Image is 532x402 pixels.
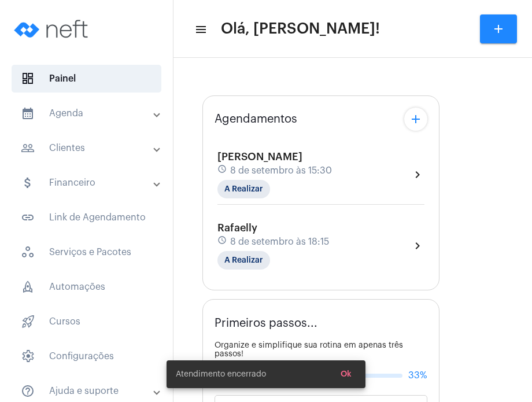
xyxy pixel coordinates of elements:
span: Agendamentos [215,113,297,126]
mat-icon: sidenav icon [194,23,206,36]
span: sidenav icon [21,349,35,363]
span: Ok [341,370,352,378]
span: Link de Agendamento [12,204,161,231]
span: sidenav icon [21,315,35,329]
mat-icon: chevron_right [411,239,424,253]
span: Cursos [12,308,161,335]
mat-expansion-panel-header: sidenav iconAgenda [7,99,173,127]
mat-expansion-panel-header: sidenav iconClientes [7,134,173,162]
span: Configurações [12,342,161,370]
span: Olá, [PERSON_NAME]! [221,20,380,38]
span: sidenav icon [21,72,35,86]
mat-panel-title: Clientes [21,141,154,155]
mat-icon: schedule [217,235,228,248]
mat-chip: A Realizar [217,251,270,270]
mat-icon: sidenav icon [21,106,35,120]
mat-icon: chevron_right [411,168,424,182]
img: logo-neft-novo-2.png [9,6,96,52]
span: 8 de setembro às 18:15 [230,237,329,247]
span: Painel [12,65,161,93]
span: Primeiros passos... [215,317,317,330]
mat-chip: A Realizar [217,180,270,198]
mat-panel-title: Agenda [21,106,154,120]
span: Atendimento encerrado [176,368,266,380]
span: Rafaelly [217,223,257,233]
span: sidenav icon [21,245,35,259]
mat-icon: add [409,112,423,126]
span: [PERSON_NAME] [217,152,302,162]
span: 8 de setembro às 15:30 [230,165,332,176]
span: Organize e simplifique sua rotina em apenas três passos! [215,341,403,358]
mat-expansion-panel-header: sidenav iconFinanceiro [7,169,173,197]
mat-icon: sidenav icon [21,141,35,155]
span: Serviços e Pacotes [12,238,161,266]
span: 33% [408,370,427,381]
mat-icon: sidenav icon [21,176,35,190]
mat-panel-title: Financeiro [21,176,154,190]
mat-icon: sidenav icon [21,211,35,224]
mat-icon: sidenav icon [21,384,35,398]
mat-icon: add [492,22,505,36]
span: sidenav icon [21,280,35,294]
mat-icon: schedule [217,164,228,177]
button: Ok [331,364,361,385]
mat-panel-title: Ajuda e suporte [21,384,154,398]
span: Automações [12,273,161,301]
